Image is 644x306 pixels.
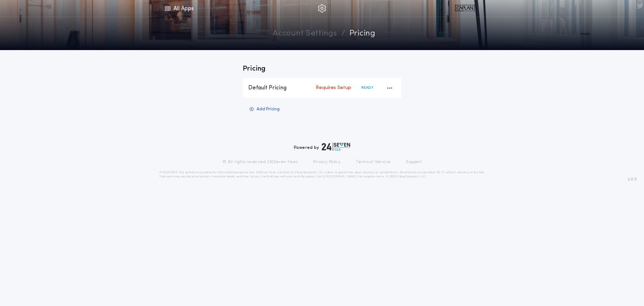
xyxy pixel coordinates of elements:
[406,159,421,165] a: Support
[223,159,298,165] p: © All rights reserved. 24|Seven Fees
[318,4,326,13] img: img
[313,159,341,165] a: Privacy Policy
[273,28,337,40] a: Account Settings
[243,104,287,115] button: Add Pricing
[341,28,345,40] p: /
[361,85,396,91] div: READY
[356,159,391,165] a: Terms of Service
[322,143,350,151] img: logo
[316,84,361,91] div: Requires Setup
[349,28,376,40] a: pricing
[628,176,637,183] span: 3.8.0
[159,170,485,179] p: DISCLAIMER: This estimate is provided for informational purposes only. 24|Seven Fees, a product o...
[243,78,401,98] button: Default PricingRequires SetupREADY
[248,84,316,92] div: Default Pricing
[323,175,357,178] a: [URL][DOMAIN_NAME]
[243,64,401,74] p: Pricing
[455,5,474,12] img: vs-icon
[294,143,350,151] div: Powered by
